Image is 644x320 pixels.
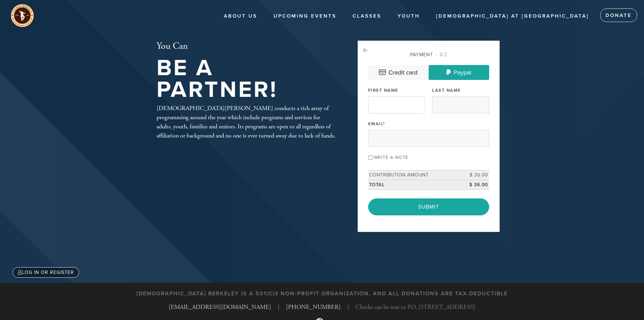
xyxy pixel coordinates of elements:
span: | [278,302,279,312]
span: This field is required. [383,121,385,127]
td: Contribution Amount [368,170,459,180]
a: Credit card [368,65,429,80]
a: Classes [348,10,386,23]
label: Last Name [432,87,461,93]
input: Submit [368,198,489,215]
span: Checks can be sent to P.O. [STREET_ADDRESS] [356,302,475,312]
a: Log in or register [13,267,79,278]
a: About Us [219,10,262,23]
label: Email [368,121,385,127]
span: | [348,302,349,312]
div: [DEMOGRAPHIC_DATA][PERSON_NAME] conducts a rich array of programming around the year which includ... [157,104,336,140]
img: unnamed%20%283%29_0.png [10,3,34,28]
span: /2 [435,52,447,58]
a: Donate [600,8,637,22]
h3: [DEMOGRAPHIC_DATA] Berkeley is a 501(c)3 non-profit organization, and all donations are tax-deduc... [137,291,508,297]
div: Payment [368,51,489,58]
span: 2 [439,52,443,58]
label: Write a note [374,155,408,160]
td: Total [368,180,459,190]
a: [EMAIL_ADDRESS][DOMAIN_NAME] [169,303,271,311]
td: $ 36.00 [459,180,489,190]
a: [PHONE_NUMBER] [286,303,341,311]
td: $ 36.00 [459,170,489,180]
label: First Name [368,87,399,93]
a: Paypal [429,65,489,80]
h1: Be A Partner! [157,57,336,101]
a: Upcoming Events [268,10,341,23]
h2: You Can [157,41,336,52]
a: Youth [392,10,425,23]
a: [DEMOGRAPHIC_DATA] at [GEOGRAPHIC_DATA] [431,10,594,23]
